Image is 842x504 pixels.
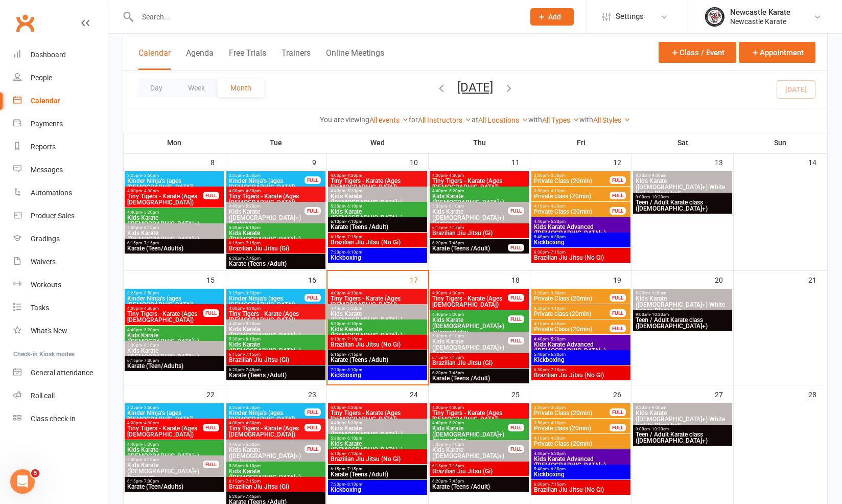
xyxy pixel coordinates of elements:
span: - 6:10pm [447,204,464,209]
button: Class / Event [659,42,736,63]
span: Kids Karate ([DEMOGRAPHIC_DATA]+) Beginners [330,311,425,329]
div: FULL [610,325,626,332]
span: - 7:15pm [447,225,464,230]
span: Add [548,13,561,21]
span: Tiny Tigers - Karate (Ages [DEMOGRAPHIC_DATA]) [330,178,425,190]
div: FULL [305,176,321,184]
span: 3:25pm [228,405,305,410]
span: Karate (Teens /Adult) [330,224,425,230]
span: 3:50pm [533,189,610,193]
span: 7:20pm [330,368,425,372]
div: FULL [610,192,626,199]
span: Kids Karate ([DEMOGRAPHIC_DATA]+) Intermediate+ [432,193,527,212]
span: 5:30pm [127,343,222,348]
a: Dashboard [13,43,108,66]
span: - 5:20pm [447,312,464,317]
span: Kids Karate ([DEMOGRAPHIC_DATA]+) Intermediate+ [330,209,425,227]
div: 28 [808,385,827,402]
span: - 4:30pm [447,291,464,295]
span: Karate (Teen/Adults) [127,363,222,369]
span: 5:30pm [330,204,425,209]
span: - 6:10pm [345,204,362,209]
span: 6:20pm [228,256,323,261]
span: Karate (Teens /Adult) [228,261,323,267]
span: Kinder Ninja's (ages [DEMOGRAPHIC_DATA]) [127,178,222,190]
span: - 4:30pm [447,173,464,178]
span: 4:40pm [127,210,222,215]
button: Free Trials [229,48,266,70]
div: FULL [508,315,524,323]
div: Newcastle Karate [730,17,790,26]
div: Tasks [31,304,49,312]
span: 6:15pm [330,352,425,357]
th: Fri [530,132,632,153]
span: - 5:20pm [244,322,261,326]
span: - 7:45pm [244,368,261,372]
th: Mon [124,132,225,153]
div: 19 [613,271,632,288]
span: 6:20pm [432,241,508,245]
div: 17 [410,271,428,288]
span: Kickboxing [330,255,425,261]
span: 4:40pm [330,306,425,311]
span: Kids Karate ([DEMOGRAPHIC_DATA]+) Beginners [228,209,305,227]
div: 8 [211,153,225,170]
a: Product Sales [13,204,108,227]
div: 15 [206,271,225,288]
span: - 7:10pm [345,337,362,341]
span: Teen / Adult Karate class ([DEMOGRAPHIC_DATA]+) [635,317,730,329]
a: Workouts [13,273,108,296]
span: - 3:50pm [142,405,159,410]
img: thumb_image1757378539.png [705,7,725,27]
div: Dashboard [31,51,66,59]
span: 9:00am [635,195,730,199]
span: - 4:30pm [244,189,261,193]
span: 4:00pm [330,405,425,410]
span: Brazilian Jiu Jitsu (Gi) [228,245,323,251]
span: 4:00pm [432,291,508,295]
div: FULL [305,207,321,215]
span: - 3:50pm [142,291,159,295]
span: - 4:10pm [549,189,566,193]
span: Kids Karate ([DEMOGRAPHIC_DATA]+) White belt to Black belt [635,178,730,196]
span: - 3:50pm [142,173,159,178]
div: 20 [715,271,733,288]
span: - 3:50pm [549,405,566,410]
span: Teen / Adult Karate class ([DEMOGRAPHIC_DATA]+) [635,199,730,212]
span: 4:40pm [533,337,628,341]
span: Private Class (20min) [533,295,610,302]
span: 5 [31,469,39,477]
span: - 6:10pm [244,337,261,341]
span: - 5:20pm [345,306,362,311]
div: Newcastle Karate [730,8,790,17]
span: 6:20pm [432,371,527,375]
a: Payments [13,112,108,135]
span: - 5:20pm [244,204,261,209]
div: FULL [203,192,219,199]
span: - 6:30pm [549,352,566,357]
button: Month [218,79,264,97]
span: Tiny Tigers - Karate (Ages [DEMOGRAPHIC_DATA]) [228,311,323,323]
span: Kids Karate Advanced ([DEMOGRAPHIC_DATA]+) [533,224,628,236]
button: Calendar [138,48,171,70]
span: - 9:00am [650,173,666,178]
span: - 5:20pm [549,337,566,341]
a: Waivers [13,250,108,273]
div: FULL [610,207,626,215]
span: 5:40pm [533,352,628,357]
span: 6:30pm [533,250,628,255]
a: All Instructors [418,116,472,124]
button: Trainers [282,48,311,70]
span: 7:20pm [330,250,425,255]
span: 5:30pm [228,225,323,230]
div: Workouts [31,281,61,289]
span: Kids Karate ([DEMOGRAPHIC_DATA]+) Intermediate+ [127,332,222,351]
span: Tiny Tigers - Karate (Ages [DEMOGRAPHIC_DATA]) [127,193,203,205]
div: FULL [203,309,219,317]
a: Messages [13,158,108,181]
span: 4:00pm [432,173,527,178]
span: 3:25pm [127,173,222,178]
span: - 7:15pm [549,368,566,372]
a: Clubworx [12,10,38,36]
a: Gradings [13,227,108,250]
